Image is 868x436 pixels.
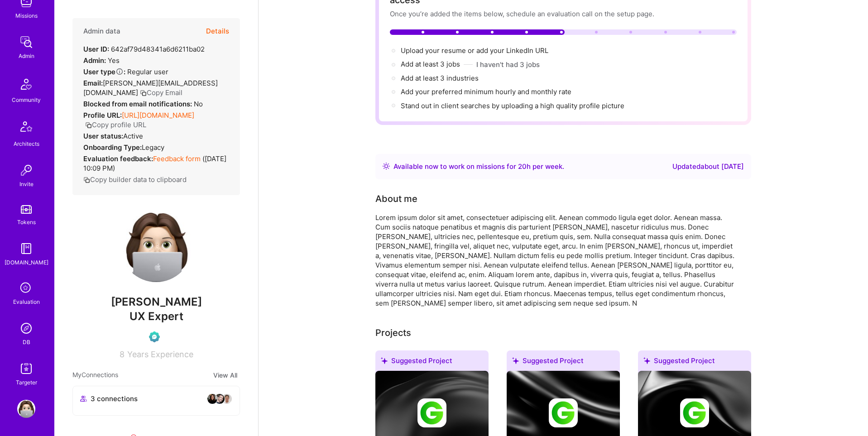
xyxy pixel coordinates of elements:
i: icon Copy [140,90,147,96]
i: icon Copy [85,122,92,129]
img: User Avatar [17,400,35,418]
span: Add your preferred minimum hourly and monthly rate [401,87,571,96]
strong: User ID: [83,45,109,53]
span: Upload your resume [401,46,466,55]
button: Copy profile URL [85,120,146,129]
img: admin teamwork [17,33,35,51]
strong: Onboarding Type: [83,143,142,152]
span: 20 [518,162,527,171]
div: Stand out in client searches by uploading a high quality profile picture [401,101,624,110]
span: 3 connections [91,394,138,403]
div: Available now to work on missions for h per week . [393,161,564,172]
div: Missions [15,11,38,20]
div: About me [375,192,417,206]
span: [PERSON_NAME][EMAIL_ADDRESS][DOMAIN_NAME] [83,79,218,97]
img: guide book [17,240,35,258]
strong: Blocked from email notifications: [83,100,194,108]
img: Availability [383,163,390,170]
strong: Evaluation feedback: [83,154,153,163]
div: Targeter [16,378,37,387]
i: icon Copy [83,177,90,183]
span: Add at least 3 industries [401,74,479,82]
button: 3 connectionsavataravataravatar [72,386,240,416]
a: Feedback form [153,154,201,163]
div: Yes [83,56,120,65]
a: [URL][DOMAIN_NAME] [122,111,194,120]
div: Suggested Project [375,350,489,374]
div: [DOMAIN_NAME] [5,258,48,267]
h4: Admin data [83,27,120,35]
img: Evaluation Call Pending [149,331,160,342]
img: Admin Search [17,319,35,337]
span: add your LinkedIn URL [476,46,548,55]
img: Community [15,73,37,95]
div: Once you’re added the items below, schedule an evaluation call on the setup page. [390,9,737,19]
img: Company logo [417,398,446,427]
strong: User status: [83,132,123,140]
div: 642af79d48341a6d6211ba02 [83,44,205,54]
div: Evaluation [13,297,40,307]
img: avatar [207,393,218,404]
button: View All [211,370,240,380]
img: Company logo [549,398,578,427]
div: Architects [14,139,39,149]
div: Community [12,95,41,105]
strong: Profile URL: [83,111,122,120]
div: Suggested Project [507,350,620,374]
span: UX Expert [129,310,183,323]
span: 8 [120,350,125,359]
div: Invite [19,179,34,189]
button: Copy builder data to clipboard [83,175,187,184]
span: Years Experience [127,350,193,359]
img: User Avatar [120,210,192,282]
span: Active [123,132,143,140]
i: icon SuggestedTeams [512,357,519,364]
img: avatar [214,393,225,404]
button: I haven't had 3 jobs [476,60,540,69]
span: My Connections [72,370,118,380]
i: icon SelectionTeam [18,280,35,297]
i: icon Collaborator [80,395,87,402]
div: Tokens [17,217,36,227]
button: Copy Email [140,88,182,97]
img: Architects [15,117,37,139]
div: Updated about [DATE] [672,161,744,172]
div: Regular user [83,67,168,77]
img: Company logo [680,398,709,427]
img: Skill Targeter [17,359,35,378]
div: or [401,46,548,56]
div: Admin [19,51,34,61]
div: DB [23,337,30,347]
span: [PERSON_NAME] [72,295,240,309]
div: Lorem ipsum dolor sit amet, consectetuer adipiscing elit. Aenean commodo ligula eget dolor. Aenea... [375,213,738,308]
strong: User type : [83,67,125,76]
img: avatar [221,393,232,404]
span: legacy [142,143,164,152]
div: ( [DATE] 10:09 PM ) [83,154,229,173]
i: icon SuggestedTeams [381,357,388,364]
i: icon SuggestedTeams [643,357,650,364]
strong: Email: [83,79,103,87]
button: Details [206,18,229,44]
span: Add at least 3 jobs [401,60,460,68]
div: No [83,99,203,109]
div: Suggested Project [638,350,751,374]
img: tokens [21,205,32,214]
strong: Admin: [83,56,106,65]
img: Invite [17,161,35,179]
div: Projects [375,326,411,340]
i: Help [115,67,124,76]
a: User Avatar [15,400,38,418]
